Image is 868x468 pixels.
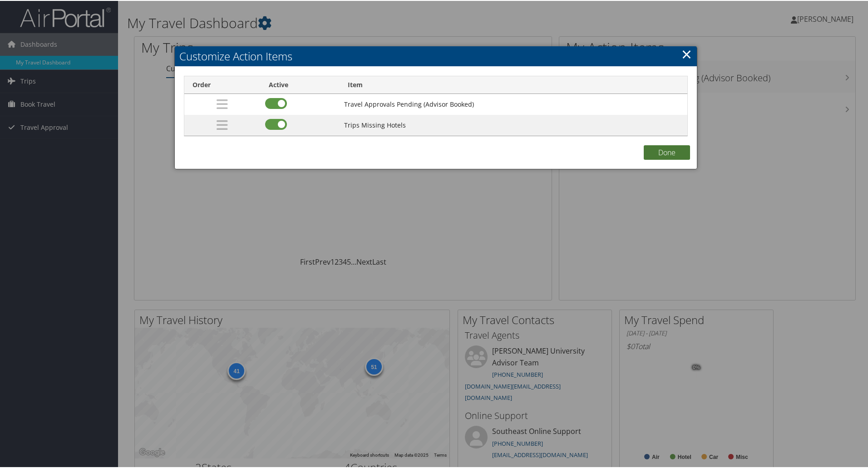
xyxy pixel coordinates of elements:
[340,114,687,135] td: Trips Missing Hotels
[184,75,261,93] th: Order
[261,75,340,93] th: Active
[644,144,690,159] button: Done
[340,93,687,114] td: Travel Approvals Pending (Advisor Booked)
[681,44,692,62] a: Close
[340,75,687,93] th: Item
[175,45,697,65] h2: Customize Action Items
